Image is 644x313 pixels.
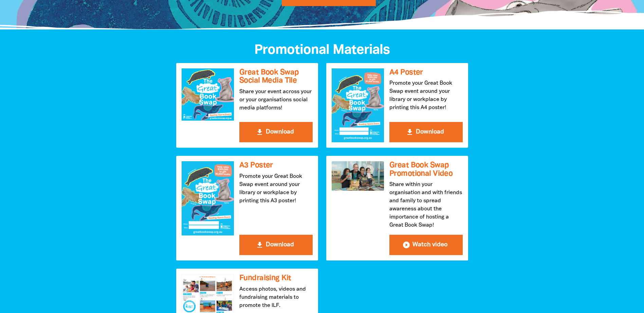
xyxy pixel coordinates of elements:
button: get_app Download [239,235,313,255]
i: get_app [406,128,414,136]
h3: A3 Poster [239,161,313,170]
i: play_circle_filled [402,241,410,249]
i: get_app [256,128,264,136]
h3: Fundraising Kit [239,274,313,283]
h3: A4 Poster [389,68,463,77]
button: get_app Download [239,122,313,142]
h3: Great Book Swap Social Media Tile [239,68,313,85]
h3: Great Book Swap Promotional Video [389,161,463,178]
img: A3 Poster [182,161,234,235]
span: Promotional Materials [254,44,390,57]
button: play_circle_filled Watch video [389,235,463,255]
img: A4 Poster [332,68,384,142]
i: get_app [256,241,264,249]
img: Great Book Swap Social Media Tile [182,68,234,121]
button: get_app Download [389,122,463,142]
